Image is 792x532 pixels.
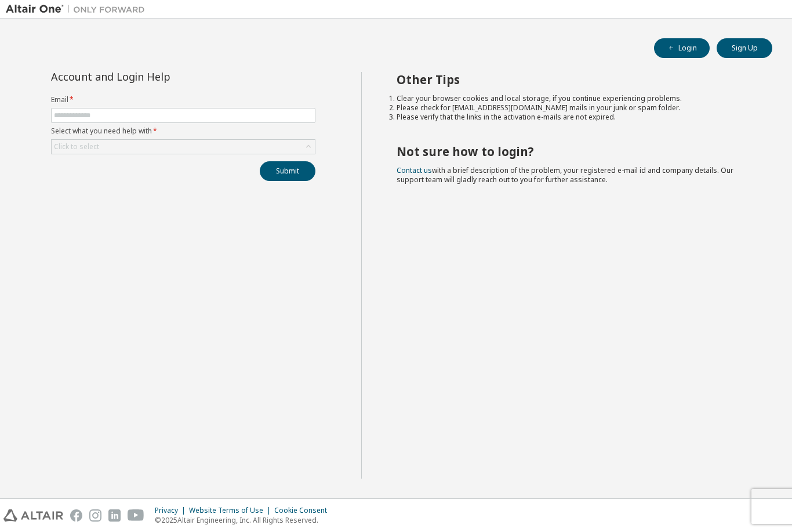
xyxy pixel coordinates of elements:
div: Click to select [52,140,315,154]
div: Cookie Consent [274,506,334,515]
img: facebook.svg [70,509,82,522]
h2: Not sure how to login? [397,144,752,159]
div: Website Terms of Use [189,506,274,515]
div: Click to select [54,142,99,151]
img: youtube.svg [128,509,144,522]
button: Submit [260,161,315,181]
img: linkedin.svg [108,509,121,522]
img: altair_logo.svg [3,509,63,522]
button: Sign Up [717,38,772,58]
li: Please check for [EMAIL_ADDRESS][DOMAIN_NAME] mails in your junk or spam folder. [397,103,752,113]
label: Select what you need help with [51,126,315,136]
button: Login [654,38,710,58]
p: © 2025 Altair Engineering, Inc. All Rights Reserved. [155,515,334,525]
h2: Other Tips [397,72,752,87]
div: Privacy [155,506,189,515]
a: Contact us [397,165,432,175]
label: Email [51,95,315,104]
img: instagram.svg [89,509,101,522]
div: Account and Login Help [51,72,263,81]
li: Please verify that the links in the activation e-mails are not expired. [397,113,752,122]
li: Clear your browser cookies and local storage, if you continue experiencing problems. [397,94,752,103]
span: with a brief description of the problem, your registered e-mail id and company details. Our suppo... [397,165,733,184]
img: Altair One [6,3,151,15]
